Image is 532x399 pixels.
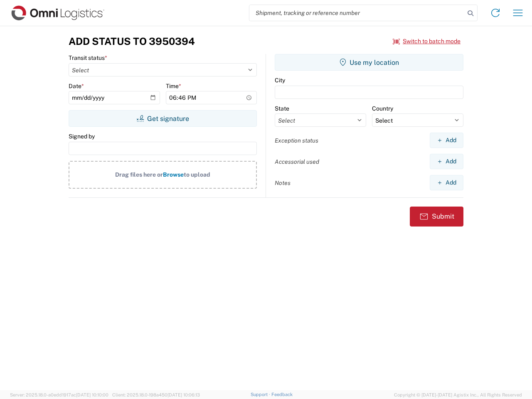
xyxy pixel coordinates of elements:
[275,105,289,112] label: State
[410,207,463,227] button: Submit
[167,392,200,397] span: [DATE] 10:06:13
[10,392,108,397] span: Server: 2025.18.0-a0edd1917ac
[393,34,461,48] button: Switch to batch mode
[115,171,163,178] span: Drag files here or
[249,5,465,21] input: Shipment, tracking or reference number
[275,158,319,165] label: Accessorial used
[430,154,463,169] button: Add
[275,54,463,71] button: Use my location
[275,76,285,84] label: City
[275,179,291,187] label: Notes
[163,171,184,178] span: Browse
[69,110,257,127] button: Get signature
[430,133,463,148] button: Add
[69,35,195,47] h3: Add Status to 3950394
[394,391,522,399] span: Copyright © [DATE]-[DATE] Agistix Inc., All Rights Reserved
[251,392,271,397] a: Support
[271,392,293,397] a: Feedback
[69,54,107,62] label: Transit status
[184,171,210,178] span: to upload
[69,133,95,140] label: Signed by
[166,82,181,90] label: Time
[76,392,108,397] span: [DATE] 10:10:00
[112,392,200,397] span: Client: 2025.18.0-198a450
[275,137,318,144] label: Exception status
[430,175,463,190] button: Add
[69,82,84,90] label: Date
[372,105,393,112] label: Country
